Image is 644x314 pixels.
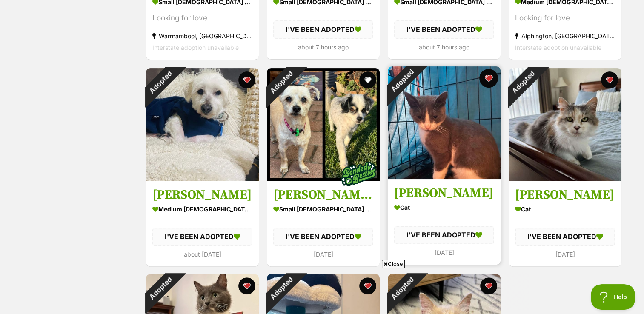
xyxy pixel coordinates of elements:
img: Humphrey [146,68,259,181]
div: medium [DEMOGRAPHIC_DATA] Dog [152,203,252,215]
div: I'VE BEEN ADOPTED [394,226,494,244]
h3: [PERSON_NAME] [152,187,252,203]
div: Adopted [255,57,306,108]
div: I'VE BEEN ADOPTED [273,21,373,39]
a: [PERSON_NAME] Cat I'VE BEEN ADOPTED [DATE] favourite [509,180,621,266]
div: Alphington, [GEOGRAPHIC_DATA] [515,31,615,42]
div: Cat [515,203,615,215]
a: Adopted [509,174,621,183]
img: Lillian [509,68,621,181]
span: Close [382,260,405,268]
div: I'VE BEEN ADOPTED [394,21,494,39]
div: Adopted [376,55,427,106]
button: favourite [479,69,498,88]
div: [DATE] [273,248,373,260]
div: about 7 hours ago [273,41,373,53]
a: Adopted [388,172,501,181]
div: Adopted [497,57,548,108]
button: favourite [359,71,376,88]
iframe: Help Scout Beacon - Open [591,284,635,310]
a: [PERSON_NAME] & Nigel small [DEMOGRAPHIC_DATA] Dog I'VE BEEN ADOPTED [DATE] favourite [267,180,380,266]
div: Cat [394,201,494,214]
h3: [PERSON_NAME] & Nigel [273,187,373,203]
div: Adopted [135,57,185,108]
div: Warrnambool, [GEOGRAPHIC_DATA] [152,31,252,42]
div: about 7 hours ago [394,41,494,53]
a: Adopted [267,174,380,183]
div: [DATE] [515,248,615,260]
div: [DATE] [394,246,494,258]
div: about [DATE] [152,248,252,260]
button: favourite [601,71,618,88]
div: I'VE BEEN ADOPTED [273,228,373,245]
span: Interstate adoption unavailable [152,44,239,51]
img: bonded besties [337,152,380,195]
h3: [PERSON_NAME] [394,185,494,201]
div: Looking for love [152,13,252,24]
span: Interstate adoption unavailable [515,44,601,51]
h3: [PERSON_NAME] [515,187,615,203]
a: Adopted [146,174,259,183]
img: Luna [388,66,501,179]
div: I'VE BEEN ADOPTED [515,228,615,245]
a: [PERSON_NAME] Cat I'VE BEEN ADOPTED [DATE] favourite [388,179,501,264]
div: Looking for love [515,13,615,24]
button: favourite [238,71,255,88]
iframe: Advertisement [116,271,529,310]
img: Betsy & Nigel [267,68,380,181]
div: small [DEMOGRAPHIC_DATA] Dog [273,203,373,215]
a: [PERSON_NAME] medium [DEMOGRAPHIC_DATA] Dog I'VE BEEN ADOPTED about [DATE] favourite [146,180,259,266]
div: I'VE BEEN ADOPTED [152,228,252,245]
